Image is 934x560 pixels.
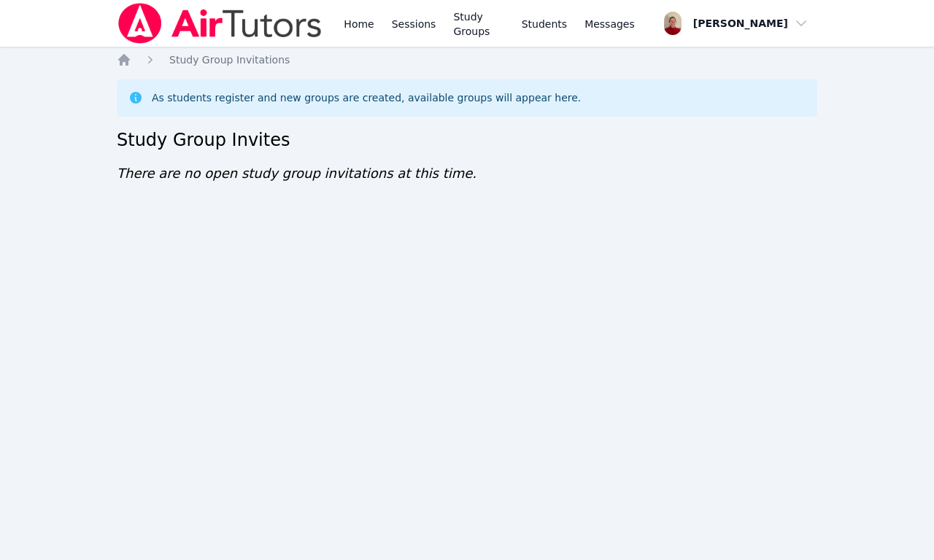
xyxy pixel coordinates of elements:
[117,3,323,44] img: Air Tutors
[117,52,817,67] nav: Breadcrumb
[117,128,817,152] h2: Study Group Invites
[169,52,290,67] a: Study Group Invitations
[169,54,290,66] span: Study Group Invitations
[584,17,635,31] span: Messages
[152,90,581,105] div: As students register and new groups are created, available groups will appear here.
[117,166,476,181] span: There are no open study group invitations at this time.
